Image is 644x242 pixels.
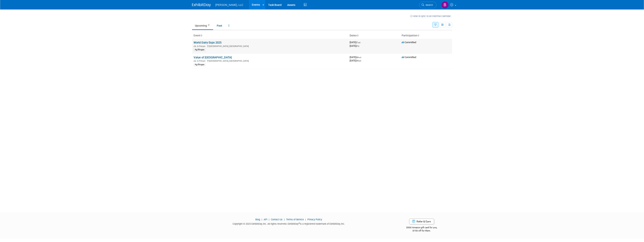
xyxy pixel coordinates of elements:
span: [PERSON_NAME], LLC [215,3,244,6]
a: Value of [GEOGRAPHIC_DATA] [194,56,232,59]
span: [DATE] [350,44,359,47]
a: Search [419,2,436,8]
img: In-Person Event [194,60,196,62]
a: Past [214,22,225,29]
span: | [268,218,270,221]
div: [GEOGRAPHIC_DATA], [GEOGRAPHIC_DATA] [194,44,347,47]
span: | [283,218,286,221]
a: Sort by Event Name [200,34,202,37]
a: How to sync to an external calendar... [410,15,452,18]
span: [DATE] [350,56,362,59]
span: (Mon) [356,56,361,58]
span: [DATE] [350,59,361,62]
span: - [361,41,361,44]
a: Sort by Start Date [357,34,358,37]
a: Blog [255,218,260,221]
a: Refer & Earn [409,219,434,224]
th: Event [192,32,348,39]
a: Sort by Participation Type [417,34,419,37]
span: In-Person [197,60,207,62]
th: Participation [400,32,452,39]
div: $150 off for them. [391,229,452,232]
span: Search [424,4,433,6]
img: In-Person Event [194,45,196,47]
span: [DATE] [350,41,361,44]
div: $500 Amazon gift card for you, [391,224,452,232]
span: (Wed) [356,60,361,62]
a: World Dairy Expo 2025 [194,41,221,44]
span: Committed [402,56,416,59]
span: Committed [402,41,416,44]
div: Ag/Biogas [194,48,206,51]
img: Brittany Bergeron [441,1,449,8]
a: Privacy Policy [307,218,322,221]
span: (Tue) [356,41,360,44]
span: In-Person [197,45,207,47]
th: Dates [348,32,400,39]
span: | [304,218,307,221]
span: - [362,56,362,59]
sup: ® [299,222,300,224]
a: Terms of Service [286,218,304,221]
a: API [264,218,267,221]
span: | [261,218,263,221]
div: [GEOGRAPHIC_DATA], [GEOGRAPHIC_DATA] [194,59,347,62]
span: (Fri) [356,45,359,47]
a: Contact Us [271,218,283,221]
span: 2 [207,24,210,27]
div: Copyright © 2025 ExhibitDay, Inc. All rights reserved. ExhibitDay is a registered trademark of Ex... [192,221,386,226]
img: ExhibitDay [192,3,211,7]
div: Ag/Biogas [194,63,206,66]
a: Upcoming2 [192,22,213,29]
